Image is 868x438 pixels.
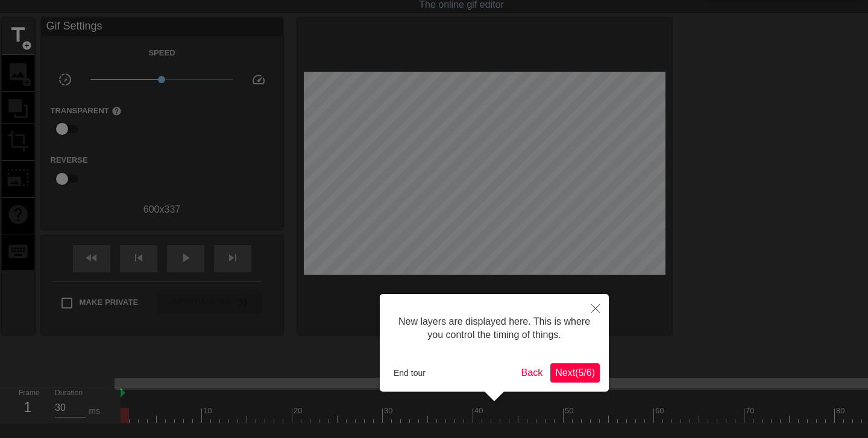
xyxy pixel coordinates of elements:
button: Back [517,363,548,383]
button: End tour [389,364,430,382]
div: New layers are displayed here. This is where you control the timing of things. [389,303,600,354]
span: Next ( 5 / 6 ) [555,368,595,378]
button: Next [550,363,600,383]
button: Close [582,294,609,322]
